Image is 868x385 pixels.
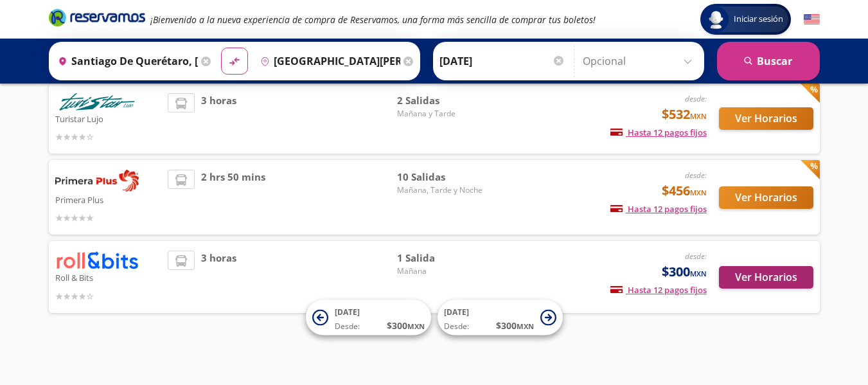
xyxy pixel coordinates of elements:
[804,12,820,28] button: English
[717,42,820,80] button: Buscar
[719,186,813,209] button: Ver Horarios
[662,262,707,282] span: $300
[397,170,487,184] span: 10 Salidas
[439,45,565,77] input: Elegir Fecha
[690,111,707,121] small: MXN
[55,170,139,192] img: Primera Plus
[444,321,469,332] span: Desde:
[255,45,400,77] input: Buscar Destino
[397,93,487,108] span: 2 Salidas
[335,307,360,318] span: [DATE]
[55,251,139,269] img: Roll & Bits
[407,321,425,331] small: MXN
[685,170,707,181] em: desde:
[685,93,707,104] em: desde:
[335,321,360,332] span: Desde:
[55,192,162,207] p: Primera Plus
[55,111,162,126] p: Turistar Lujo
[55,93,139,111] img: Turistar Lujo
[685,251,707,262] em: desde:
[690,269,707,278] small: MXN
[719,107,813,130] button: Ver Horarios
[55,269,162,285] p: Roll & Bits
[49,8,145,31] a: Brand Logo
[201,251,236,303] span: 3 horas
[397,108,487,120] span: Mañana y Tarde
[201,170,265,225] span: 2 hrs 50 mins
[719,266,813,289] button: Ver Horarios
[662,181,707,201] span: $456
[438,300,563,336] button: [DATE]Desde:$300MXN
[610,203,707,215] span: Hasta 12 pagos fijos
[610,127,707,138] span: Hasta 12 pagos fijos
[662,105,707,124] span: $532
[49,8,145,27] i: Brand Logo
[201,93,236,144] span: 3 horas
[387,319,425,332] span: $ 300
[306,300,431,336] button: [DATE]Desde:$300MXN
[397,251,487,265] span: 1 Salida
[444,307,469,318] span: [DATE]
[150,13,596,26] em: ¡Bienvenido a la nueva experiencia de compra de Reservamos, una forma más sencilla de comprar tus...
[517,321,534,331] small: MXN
[496,319,534,332] span: $ 300
[397,265,487,277] span: Mañana
[729,13,788,26] span: Iniciar sesión
[583,45,698,77] input: Opcional
[53,45,198,77] input: Buscar Origen
[610,284,707,296] span: Hasta 12 pagos fijos
[397,184,487,196] span: Mañana, Tarde y Noche
[690,188,707,197] small: MXN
